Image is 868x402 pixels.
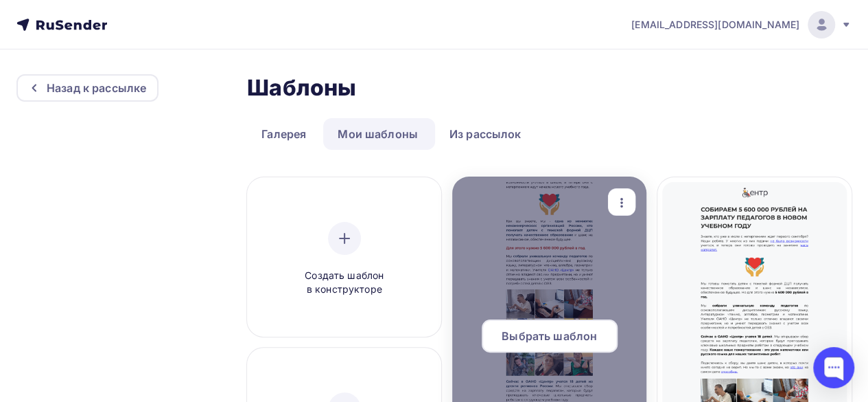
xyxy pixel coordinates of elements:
[435,118,536,150] a: Из рассылок
[502,328,597,344] span: Выбрать шаблон
[247,118,320,150] a: Галерея
[47,80,146,96] div: Назад к рассылке
[247,74,356,102] h2: Шаблоны
[279,269,410,297] span: Создать шаблон в конструкторе
[323,118,432,150] a: Мои шаблоны
[631,18,799,32] span: [EMAIL_ADDRESS][DOMAIN_NAME]
[631,11,852,38] a: [EMAIL_ADDRESS][DOMAIN_NAME]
